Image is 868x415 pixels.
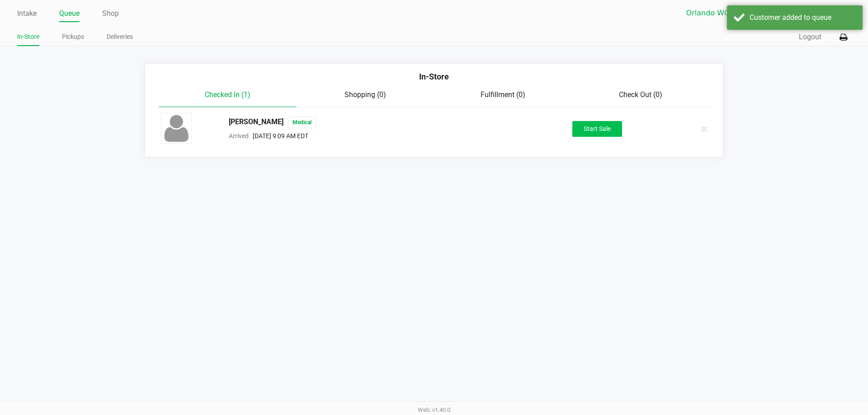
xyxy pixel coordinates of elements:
span: [DATE] 9:09 AM EDT [249,132,308,140]
div: Customer added to queue [750,12,856,23]
button: Logout [799,32,821,42]
span: Check Out (0) [619,90,662,99]
span: Checked In (1) [205,90,250,99]
span: Orlando WC [686,8,774,19]
a: Shop [102,7,119,20]
button: Select [780,5,793,21]
button: Start Sale [572,121,622,137]
span: Fulfillment (0) [481,90,525,99]
a: Deliveries [107,31,133,42]
span: In-Store [419,72,449,81]
a: Intake [17,7,37,20]
span: Arrived [229,132,249,140]
span: Shopping (0) [344,90,386,99]
a: Queue [59,7,80,20]
span: Web: v1.40.0 [418,406,450,413]
span: Medical [288,117,316,128]
a: Pickups [62,31,84,42]
a: In-Store [17,31,39,42]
